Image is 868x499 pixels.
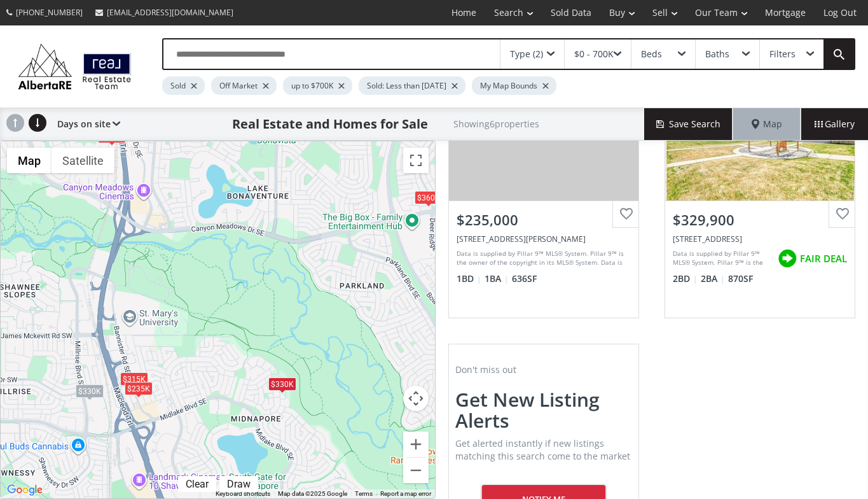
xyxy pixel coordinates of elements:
button: Show street map [7,148,52,173]
button: Save Search [644,108,733,140]
div: 23 Millrise Drive SW #113, Calgary, AB T2Y3V1 [673,234,847,244]
div: Beds [641,50,662,59]
div: $235K [125,381,153,395]
div: Sold: Less than [DATE] [359,76,465,95]
button: Keyboard shortcuts [216,489,270,498]
button: Zoom out [403,458,429,483]
div: $330K [268,377,296,391]
span: 1 BD [457,272,481,285]
span: FAIR DEAL [800,252,847,265]
button: Map camera controls [403,386,429,411]
div: Data is supplied by Pillar 9™ MLS® System. Pillar 9™ is the owner of the copyright in its MLS® Sy... [457,249,628,268]
span: 2 BA [701,272,725,285]
div: Off Market [211,76,277,95]
div: Clear [183,478,212,490]
span: Don't miss out [455,363,516,376]
span: 1 BA [485,272,509,285]
a: $329,900[STREET_ADDRESS]Data is supplied by Pillar 9™ MLS® System. Pillar 9™ is the owner of the ... [652,28,868,331]
div: $330K [75,384,103,398]
h2: Showing 6 properties [453,119,539,129]
div: Baths [705,50,729,59]
div: Gallery [801,108,868,140]
div: Filters [769,50,796,59]
div: 15304 Bannister Road SE #202, Calgary, AB T2X 0M8 [457,234,631,244]
div: up to $700K [283,76,352,95]
div: $0 - 700K [574,50,614,59]
span: [PHONE_NUMBER] [16,7,83,18]
a: Report a map error [380,490,431,497]
h2: Get new listing alerts [455,389,632,431]
div: My Map Bounds [472,76,556,95]
button: Show satellite imagery [52,148,114,173]
span: [EMAIL_ADDRESS][DOMAIN_NAME] [107,7,233,18]
div: $315K [120,372,148,386]
span: 870 SF [728,272,753,285]
a: Terms [355,490,373,497]
div: Map [733,108,801,140]
span: 2 BD [673,272,698,285]
div: Type (2) [510,50,543,59]
div: $235,000 [457,210,631,230]
button: Zoom in [403,432,429,457]
span: Map [752,118,782,130]
h1: Real Estate and Homes for Sale [232,115,428,133]
div: $329,900 [673,210,847,230]
div: $360K [415,191,443,204]
div: Click to clear. [178,478,216,490]
img: Logo [13,41,137,92]
span: Get alerted instantly if new listings matching this search come to the market [455,437,630,462]
button: Toggle fullscreen view [403,148,429,173]
a: Open this area in Google Maps (opens a new window) [4,482,46,498]
img: rating icon [775,246,800,271]
span: Map data ©2025 Google [278,490,347,497]
div: Click to draw. [219,478,258,490]
img: Google [4,482,46,498]
div: Sold [162,76,205,95]
div: $515K [97,129,125,143]
span: 636 SF [512,272,537,285]
a: [EMAIL_ADDRESS][DOMAIN_NAME] [89,1,240,24]
div: Draw [224,478,254,490]
a: $235,000[STREET_ADDRESS][PERSON_NAME]Data is supplied by Pillar 9™ MLS® System. Pillar 9™ is the ... [436,28,652,331]
div: Days on site [51,108,120,140]
div: Data is supplied by Pillar 9™ MLS® System. Pillar 9™ is the owner of the copyright in its MLS® Sy... [673,249,771,268]
span: Gallery [815,118,855,130]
